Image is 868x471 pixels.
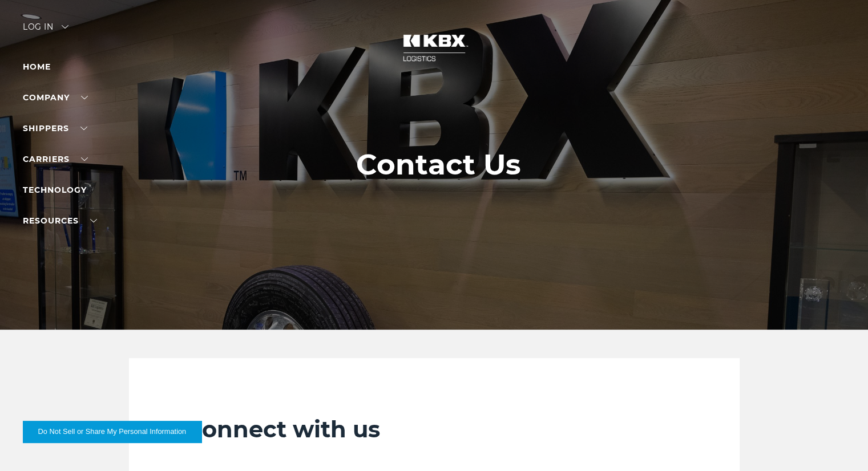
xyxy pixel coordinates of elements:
button: Do Not Sell or Share My Personal Information [23,421,201,442]
a: Technology [23,185,87,195]
h1: Contact Us [356,148,521,181]
a: RESOURCES [23,216,97,226]
a: SHIPPERS [23,123,87,133]
img: arrow [62,25,68,29]
a: Home [23,62,51,72]
img: kbx logo [391,23,477,73]
h2: Connect with us [186,415,683,444]
div: Log in [23,23,68,39]
a: Carriers [23,154,88,164]
a: Company [23,92,88,103]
